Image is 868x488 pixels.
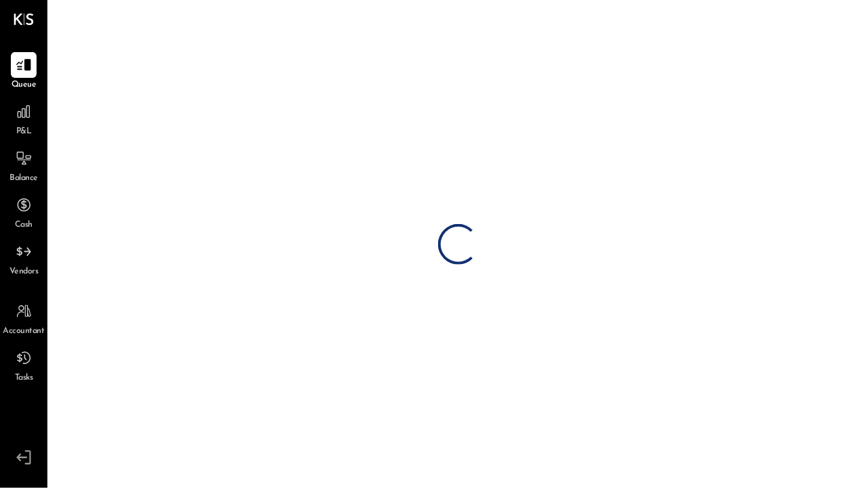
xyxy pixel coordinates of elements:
[1,52,47,91] a: Queue
[9,266,39,278] span: Vendors
[1,99,47,138] a: P&L
[1,239,47,278] a: Vendors
[15,219,32,231] span: Cash
[16,126,32,138] span: P&L
[1,192,47,231] a: Cash
[15,372,33,384] span: Tasks
[9,173,38,185] span: Balance
[1,146,47,185] a: Balance
[1,345,47,384] a: Tasks
[3,326,45,338] span: Accountant
[1,298,47,338] a: Accountant
[12,79,37,91] span: Queue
